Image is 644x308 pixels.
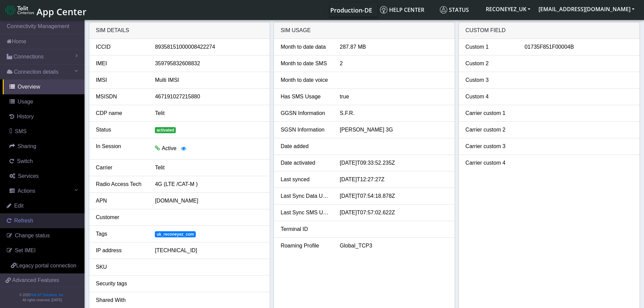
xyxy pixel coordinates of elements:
[17,158,33,164] span: Switch
[91,230,150,238] div: Tags
[335,109,453,117] div: S.F.R.
[91,43,150,51] div: ICCID
[150,109,268,117] div: Telit
[16,263,76,268] span: Legacy portal connection
[12,276,59,284] span: Advanced Features
[534,3,639,15] button: [EMAIL_ADDRESS][DOMAIN_NAME]
[276,126,335,134] div: SGSN Information
[91,142,150,155] div: In Session
[14,203,24,209] span: Edit
[276,43,335,51] div: Month to date data
[276,192,335,200] div: Last Sync Data Usage
[15,128,27,134] span: SMS
[162,145,176,151] span: Active
[155,127,176,133] span: activated
[335,43,453,51] div: 287.87 MB
[37,5,87,18] span: App Center
[335,126,453,134] div: [PERSON_NAME] 3G
[460,142,520,150] div: Carrier custom 3
[14,68,58,76] span: Connection details
[18,143,36,149] span: Sharing
[91,76,150,84] div: IMSI
[91,109,150,117] div: CDP name
[15,233,50,238] span: Change status
[18,84,40,90] span: Overview
[91,197,150,205] div: APN
[335,93,453,101] div: true
[460,93,520,101] div: Custom 4
[18,188,35,194] span: Actions
[520,43,638,51] div: 01735F851F00004B
[91,213,150,221] div: Customer
[18,99,33,104] span: Usage
[276,225,335,233] div: Terminal ID
[91,296,150,304] div: Shared With
[91,60,150,68] div: IMEI
[460,126,520,134] div: Carrier custom 2
[276,109,335,117] div: GGSN Information
[380,6,424,14] span: Help center
[155,231,195,237] span: uk_reconeyez_com
[89,22,270,39] div: SIM details
[150,60,268,68] div: 359795832608832
[91,180,150,188] div: Radio Access Tech
[274,22,455,39] div: SIM usage
[176,142,191,155] button: View session details
[17,114,34,119] span: History
[437,3,482,17] a: Status
[18,173,39,179] span: Services
[91,280,150,288] div: Security tags
[460,109,520,117] div: Carrier custom 1
[440,6,469,14] span: Status
[3,124,85,139] a: SMS
[150,246,268,255] div: [TECHNICAL_ID]
[335,60,453,68] div: 2
[3,154,85,169] a: Switch
[335,209,453,217] div: [DATE]T07:57:02.622Z
[460,43,520,51] div: Custom 1
[276,93,335,101] div: Has SMS Usage
[3,139,85,154] a: Sharing
[276,175,335,184] div: Last synced
[150,197,268,205] div: [DOMAIN_NAME]
[3,184,85,198] a: Actions
[14,53,44,61] span: Connections
[5,5,34,16] img: logo-telit-cinterion-gw-new.png
[330,3,372,17] a: Your current platform instance
[460,76,520,84] div: Custom 3
[377,3,437,17] a: Help center
[150,93,268,101] div: 467191027215880
[335,242,453,250] div: Global_TCP3
[150,164,268,172] div: Telit
[91,126,150,134] div: Status
[5,3,86,17] a: App Center
[276,142,335,150] div: Date added
[91,164,150,172] div: Carrier
[460,159,520,167] div: Carrier custom 4
[276,60,335,68] div: Month to date SMS
[335,192,453,200] div: [DATE]T07:54:18.878Z
[460,60,520,68] div: Custom 2
[91,93,150,101] div: MSISDN
[3,109,85,124] a: History
[15,247,35,253] span: Set IMEI
[276,242,335,250] div: Roaming Profile
[91,246,150,255] div: IP address
[335,175,453,184] div: [DATE]T12:27:27Z
[276,159,335,167] div: Date activated
[459,22,640,39] div: Custom field
[482,3,534,15] button: RECONEYEZ_UK
[440,6,447,14] img: status.svg
[3,94,85,109] a: Usage
[335,159,453,167] div: [DATE]T09:33:52.235Z
[150,43,268,51] div: 89358151000008422274
[3,169,85,184] a: Services
[3,79,85,94] a: Overview
[91,263,150,271] div: SKU
[150,76,268,84] div: Multi IMSI
[276,76,335,84] div: Month to date voice
[380,6,387,14] img: knowledge.svg
[276,209,335,217] div: Last Sync SMS Usage
[150,180,268,188] div: 4G (LTE /CAT-M )
[30,293,64,297] a: Telit IoT Solutions, Inc.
